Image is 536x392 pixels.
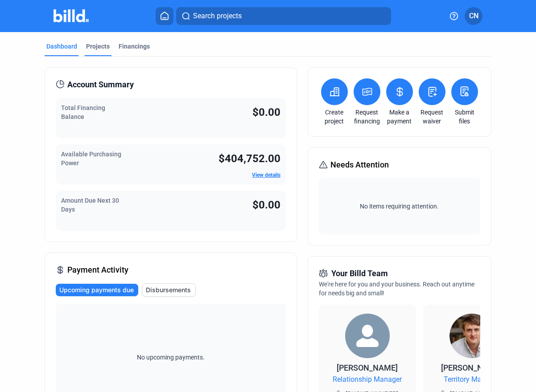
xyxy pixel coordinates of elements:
[146,286,191,294] span: Disbursements
[469,11,478,21] span: CN
[56,284,138,296] button: Upcoming payments due
[441,363,502,372] span: [PERSON_NAME]
[384,108,415,126] a: Make a payment
[416,108,448,126] a: Request waiver
[142,283,196,297] button: Disbursements
[46,42,77,51] div: Dashboard
[449,108,480,126] a: Submit files
[444,374,499,385] span: Territory Manager
[193,11,242,21] span: Search projects
[252,199,280,211] span: $0.00
[449,314,494,358] img: Territory Manager
[337,363,398,372] span: [PERSON_NAME]
[61,197,119,213] span: Amount Due Next 30 Days
[465,7,482,25] button: CN
[322,202,477,211] span: No items requiring attention.
[319,281,474,297] span: We're here for you and your business. Reach out anytime for needs big and small!
[319,108,350,126] a: Create project
[59,286,134,294] span: Upcoming payments due
[331,267,388,280] span: Your Billd Team
[67,78,134,91] span: Account Summary
[345,314,390,358] img: Relationship Manager
[67,264,128,276] span: Payment Activity
[252,106,280,118] span: $0.00
[61,151,121,167] span: Available Purchasing Power
[176,7,391,25] button: Search projects
[131,353,210,362] span: No upcoming payments.
[351,108,383,126] a: Request financing
[61,104,105,120] span: Total Financing Balance
[54,9,89,22] img: Billd Company Logo
[86,42,110,51] div: Projects
[333,374,402,385] span: Relationship Manager
[219,152,280,165] span: $404,752.00
[330,159,389,171] span: Needs Attention
[252,172,280,178] a: View details
[119,42,150,51] div: Financings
